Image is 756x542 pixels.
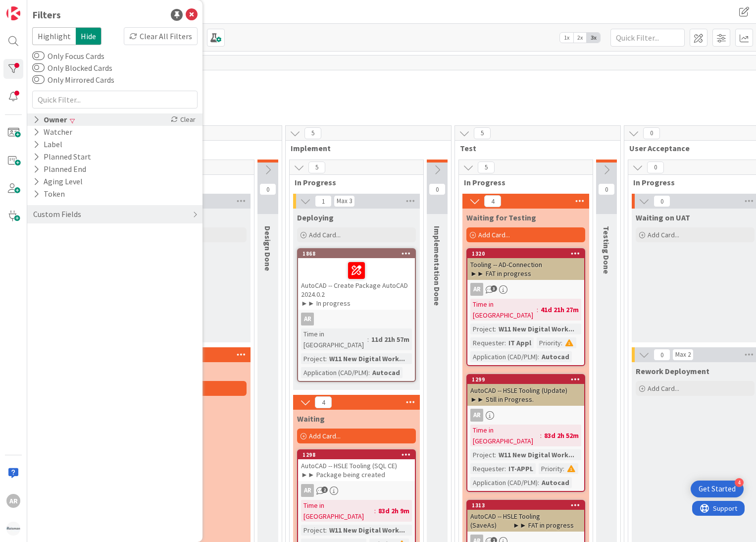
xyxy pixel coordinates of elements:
span: : [325,525,327,536]
span: Implement [291,143,439,153]
div: Requester [470,463,504,474]
span: Add Card... [309,230,341,239]
div: AR [6,494,20,508]
div: AutoCAD -- HSLE Tooling (SaveAs) ►► FAT in progress [467,510,584,532]
span: 0 [429,183,446,195]
span: In Progress [633,177,750,187]
span: Waiting on UAT [636,213,690,222]
div: Application (CAD/PLM) [301,367,368,378]
div: Watcher [32,126,73,138]
span: : [537,304,538,315]
span: 2 [321,487,328,493]
div: Max 3 [337,199,352,204]
div: 1299AutoCAD -- HSLE Tooling (Update) ►► Still in Progress. [467,375,584,406]
img: Visit kanbanzone.com [6,6,20,20]
div: Autocad [539,477,572,488]
div: 1313 [472,502,584,509]
span: Add Card... [309,432,341,440]
div: AR [470,283,483,296]
div: 1298 [302,451,415,458]
span: 0 [647,162,664,173]
div: Tooling -- AD-Connection ►► FAT in progress [467,258,584,280]
div: 1868 [302,250,415,257]
span: Waiting [297,414,325,424]
div: Label [32,138,63,151]
div: Autocad [370,367,403,378]
button: Only Focus Cards [32,51,45,61]
div: Application (CAD/PLM) [470,477,538,488]
div: Priority [539,463,563,474]
div: AR [467,409,584,422]
label: Only Mirrored Cards [32,74,114,86]
div: Aging Level [32,175,84,188]
span: Deploying [297,213,334,222]
span: 4 [484,195,501,207]
div: AR [298,484,415,497]
span: : [538,477,539,488]
div: Token [32,188,66,200]
div: 1868 [298,249,415,258]
span: 2x [573,33,587,43]
div: AR [301,484,314,497]
div: Project [301,353,325,364]
span: 0 [643,127,660,139]
span: : [540,430,542,441]
button: Only Mirrored Cards [32,75,45,85]
img: avatar [6,522,20,536]
span: : [538,351,539,362]
span: 0 [654,349,670,361]
div: Planned Start [32,151,92,163]
div: 4 [735,478,744,487]
div: Owner [32,113,68,126]
div: Clear All Filters [124,27,198,45]
span: : [495,449,496,460]
span: Testing Done [602,226,611,274]
div: AutoCAD -- HSLE Tooling (Update) ►► Still in Progress. [467,384,584,406]
span: 5 [308,162,325,173]
span: Hide [76,27,101,45]
div: 1320 [472,250,584,257]
span: Rework Deployment [636,366,709,376]
span: Add Card... [648,384,679,393]
div: 83d 2h 9m [376,505,412,516]
span: 0 [598,183,615,195]
div: W11 New Digital Work... [327,525,407,536]
span: : [561,337,562,348]
div: 1298AutoCAD -- HSLE Tooling (SQL CE) ►► Package being created [298,450,415,481]
span: Highlight [32,27,76,45]
span: 0 [654,195,670,207]
div: 1320 [467,249,584,258]
div: W11 New Digital Work... [496,449,577,460]
div: AR [298,313,415,325]
span: Add Card... [648,230,679,239]
div: 1299 [472,376,584,383]
div: IT Appl [506,337,534,348]
span: 3x [587,33,600,43]
div: 1298 [298,450,415,459]
div: Project [301,525,325,536]
div: 1313AutoCAD -- HSLE Tooling (SaveAs) ►► FAT in progress [467,501,584,532]
div: Time in [GEOGRAPHIC_DATA] [301,328,367,350]
span: Design Done [263,226,273,271]
span: 0 [259,183,276,195]
div: Time in [GEOGRAPHIC_DATA] [301,500,374,522]
span: : [374,505,376,516]
div: AR [470,409,483,422]
div: 83d 2h 52m [542,430,581,441]
div: Project [470,324,495,334]
span: 1 [315,195,332,207]
div: Clear [169,113,198,126]
div: AutoCAD -- HSLE Tooling (SQL CE) ►► Package being created [298,459,415,481]
div: Planned End [32,163,87,175]
input: Quick Filter... [610,29,685,47]
span: Add Card... [478,230,510,239]
div: AR [467,283,584,296]
span: : [367,334,369,345]
div: Open Get Started checklist, remaining modules: 4 [691,481,744,497]
div: Custom Fields [32,208,82,220]
span: 5 [474,127,491,139]
span: Support [21,1,45,13]
div: 1299 [467,375,584,384]
label: Only Blocked Cards [32,62,112,74]
span: Implementation Done [432,226,442,306]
